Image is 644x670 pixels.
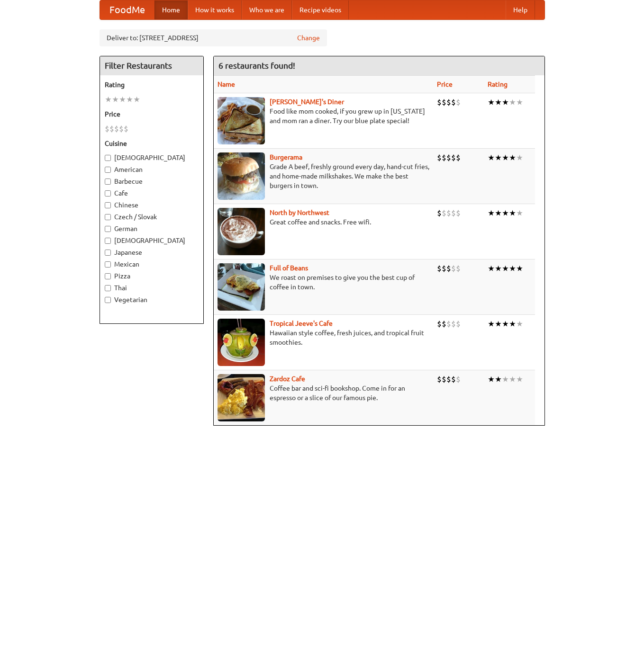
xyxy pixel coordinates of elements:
[270,375,305,383] b: Zardoz Cafe
[446,97,451,107] li: $
[218,263,265,311] img: beans.jpg
[437,263,442,274] li: $
[218,80,235,88] a: Name
[456,263,461,274] li: $
[188,0,242,19] a: How it works
[495,319,502,329] li: ★
[488,80,508,88] a: Rating
[451,97,456,107] li: $
[124,124,128,134] li: $
[516,319,523,329] li: ★
[218,107,429,125] p: Food like mom cooked, if you grew up in [US_STATE] and mom ran a diner. Try our blue plate special!
[509,208,516,218] li: ★
[218,208,265,255] img: north.jpg
[292,0,349,19] a: Recipe videos
[488,208,495,218] li: ★
[442,374,446,384] li: $
[154,0,188,19] a: Home
[509,374,516,384] li: ★
[506,0,535,19] a: Help
[446,152,451,163] li: $
[218,217,429,227] p: Great coffee and snacks. Free wifi.
[119,94,126,105] li: ★
[451,263,456,274] li: $
[105,200,199,210] label: Chinese
[105,167,111,173] input: American
[456,208,461,218] li: $
[442,263,446,274] li: $
[105,80,199,89] h5: Rating
[516,208,523,218] li: ★
[451,374,456,384] li: $
[488,152,495,163] li: ★
[105,190,111,197] input: Cafe
[446,319,451,329] li: $
[105,109,199,119] h5: Price
[105,285,111,291] input: Thai
[437,97,442,107] li: $
[446,208,451,218] li: $
[516,97,523,107] li: ★
[495,152,502,163] li: ★
[442,152,446,163] li: $
[105,94,112,105] li: ★
[437,319,442,329] li: $
[516,152,523,163] li: ★
[437,208,442,218] li: $
[242,0,292,19] a: Who we are
[218,97,265,144] img: sallys.jpg
[218,328,429,347] p: Hawaiian style coffee, fresh juices, and tropical fruit smoothies.
[502,374,509,384] li: ★
[270,98,344,106] a: [PERSON_NAME]'s Diner
[105,214,111,220] input: Czech / Slovak
[105,236,199,245] label: [DEMOGRAPHIC_DATA]
[218,162,429,190] p: Grade A beef, freshly ground every day, hand-cut fries, and home-made milkshakes. We make the bes...
[509,319,516,329] li: ★
[105,226,111,232] input: German
[488,319,495,329] li: ★
[218,384,429,402] p: Coffee bar and sci-fi bookshop. Come in for an espresso or a slice of our famous pie.
[437,80,453,88] a: Price
[218,319,265,366] img: jeeves.jpg
[451,208,456,218] li: $
[456,152,461,163] li: $
[446,263,451,274] li: $
[437,152,442,163] li: $
[509,152,516,163] li: ★
[270,320,333,327] a: Tropical Jeeve's Cafe
[495,263,502,274] li: ★
[105,297,111,303] input: Vegetarian
[502,208,509,218] li: ★
[451,152,456,163] li: $
[502,97,509,107] li: ★
[119,124,124,134] li: $
[270,264,308,272] a: Full of Beans
[502,319,509,329] li: ★
[105,188,199,198] label: Cafe
[218,374,265,421] img: zardoz.jpg
[100,29,327,46] div: Deliver to: [STREET_ADDRESS]
[105,248,199,257] label: Japanese
[442,319,446,329] li: $
[105,212,199,222] label: Czech / Slovak
[105,224,199,233] label: German
[105,124,109,134] li: $
[495,208,502,218] li: ★
[442,208,446,218] li: $
[270,209,329,216] b: North by Northwest
[105,259,199,269] label: Mexican
[270,153,302,161] a: Burgerama
[105,283,199,293] label: Thai
[105,202,111,208] input: Chinese
[105,295,199,304] label: Vegetarian
[105,153,199,162] label: [DEMOGRAPHIC_DATA]
[105,139,199,148] h5: Cuisine
[488,97,495,107] li: ★
[114,124,119,134] li: $
[437,374,442,384] li: $
[100,0,154,19] a: FoodMe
